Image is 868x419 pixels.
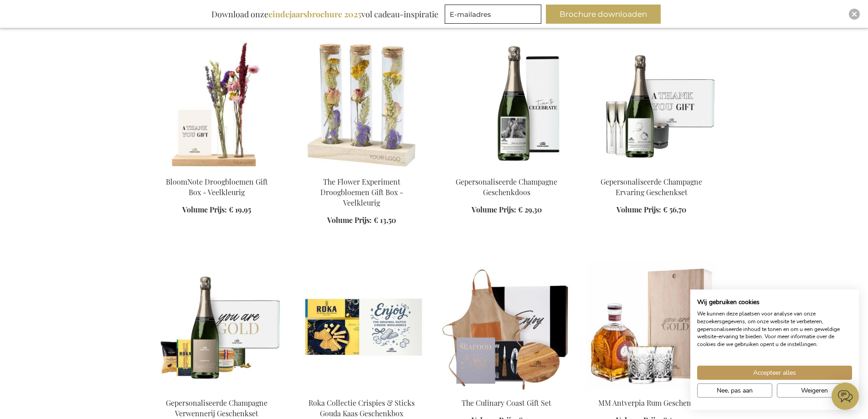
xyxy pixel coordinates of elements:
[445,5,544,26] form: marketing offers and promotions
[327,215,396,226] a: Volume Prijs: € 13,50
[456,177,557,197] a: Gepersonaliseerde Champagne Geschenkdoos
[546,5,661,24] button: Brochure downloaden
[598,398,705,408] a: MM Antverpia Rum Geschenkset
[182,205,227,214] span: Volume Prijs:
[152,262,282,390] img: Gepersonaliseerde Champagne Verwennerij Geschenkset
[586,41,717,169] img: Gepersonaliseerde Champagne Ervaring Geschenkset
[268,9,361,20] b: eindejaarsbrochure 2025
[207,5,442,24] div: Download onze vol cadeau-inspiratie
[166,177,268,197] a: BloomNote Droogbloemen Gift Box - Veelkleurig
[166,398,267,418] a: Gepersonaliseerde Champagne Verwennerij Geschenkset
[327,215,372,225] span: Volume Prijs:
[586,165,717,174] a: Gepersonaliseerde Champagne Ervaring Geschenkset
[229,205,251,214] span: € 19,95
[442,386,572,395] a: The Culinary Coast Gift Set
[442,41,572,169] img: Gepersonaliseerde Champagne Geschenkdoos
[462,398,551,408] a: The Culinary Coast Gift Set
[308,398,415,418] a: Roka Collectie Crispies & Sticks Gouda Kaas Geschenkbox
[472,205,516,214] span: Volume Prijs:
[697,310,852,348] p: We kunnen deze plaatsen voor analyse van onze bezoekersgegevens, om onze website te verbeteren, g...
[663,205,686,214] span: € 56,70
[697,383,772,398] button: Pas cookie voorkeuren aan
[616,205,661,214] span: Volume Prijs:
[616,205,686,215] a: Volume Prijs: € 56,70
[697,366,852,380] button: Accepteer alle cookies
[717,386,753,395] span: Nee, pas aan
[445,5,541,24] input: E-mailadres
[297,165,427,174] a: The Flower Experiment Gift Box - Multi
[442,165,572,174] a: Gepersonaliseerde Champagne Geschenkdoos
[182,205,251,215] a: Volume Prijs: € 19,95
[152,165,282,174] a: BloomNote Gift Box - Multicolor
[601,177,702,197] a: Gepersonaliseerde Champagne Ervaring Geschenkset
[801,386,828,395] span: Weigeren
[320,177,403,207] a: The Flower Experiment Droogbloemen Gift Box - Veelkleurig
[849,9,860,20] div: Close
[753,368,796,378] span: Accepteer alles
[152,41,282,169] img: BloomNote Gift Box - Multicolor
[697,298,852,306] h2: Wij gebruiken cookies
[832,383,859,410] iframe: belco-activator-frame
[586,386,717,395] a: MM Antverpia Rum Gift Set
[297,41,427,169] img: The Flower Experiment Gift Box - Multi
[297,262,427,390] img: Roka Collection Crispies & Sticks Gouda Cheese Gift Box
[777,383,852,398] button: Alle cookies weigeren
[518,205,542,214] span: € 29,30
[374,215,396,225] span: € 13,50
[297,386,427,395] a: Roka Collection Crispies & Sticks Gouda Cheese Gift Box
[442,262,572,390] img: The Culinary Coast Gift Set
[472,205,542,215] a: Volume Prijs: € 29,30
[586,262,717,390] img: MM Antverpia Rum Gift Set
[152,386,282,395] a: Gepersonaliseerde Champagne Verwennerij Geschenkset
[852,11,857,17] img: Close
